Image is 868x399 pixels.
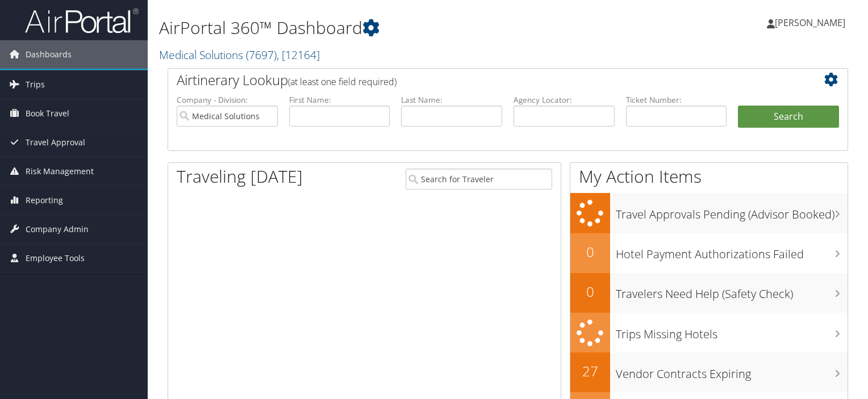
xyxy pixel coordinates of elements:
[570,313,848,353] a: Trips Missing Hotels
[159,47,320,62] a: Medical Solutions
[289,94,390,106] label: First Name:
[246,47,277,62] span: ( 7697 )
[401,94,502,106] label: Last Name:
[26,186,63,215] span: Reporting
[738,106,839,128] button: Search
[570,193,848,233] a: Travel Approvals Pending (Advisor Booked)
[616,321,848,342] h3: Trips Missing Hotels
[570,242,610,262] h2: 0
[26,99,69,128] span: Book Travel
[767,6,857,40] a: [PERSON_NAME]
[26,128,85,157] span: Travel Approval
[570,352,848,392] a: 27Vendor Contracts Expiring
[775,16,845,29] span: [PERSON_NAME]
[406,169,552,190] input: Search for Traveler
[26,40,72,69] span: Dashboards
[277,47,320,62] span: , [ 12164 ]
[570,165,848,188] h1: My Action Items
[570,362,610,381] h2: 27
[26,215,89,243] span: Company Admin
[177,94,278,106] label: Company - Division:
[626,94,727,106] label: Ticket Number:
[177,165,303,188] h1: Traveling [DATE]
[616,241,848,262] h3: Hotel Payment Authorizations Failed
[616,360,848,382] h3: Vendor Contracts Expiring
[159,16,624,40] h1: AirPortal 360™ Dashboard
[25,7,139,34] img: airportal-logo.png
[570,273,848,313] a: 0Travelers Need Help (Safety Check)
[514,94,615,106] label: Agency Locator:
[26,157,94,186] span: Risk Management
[177,70,782,90] h2: Airtinerary Lookup
[288,75,397,88] span: (at least one field required)
[570,233,848,273] a: 0Hotel Payment Authorizations Failed
[26,70,45,99] span: Trips
[570,282,610,301] h2: 0
[26,244,85,272] span: Employee Tools
[616,201,848,222] h3: Travel Approvals Pending (Advisor Booked)
[616,280,848,302] h3: Travelers Need Help (Safety Check)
